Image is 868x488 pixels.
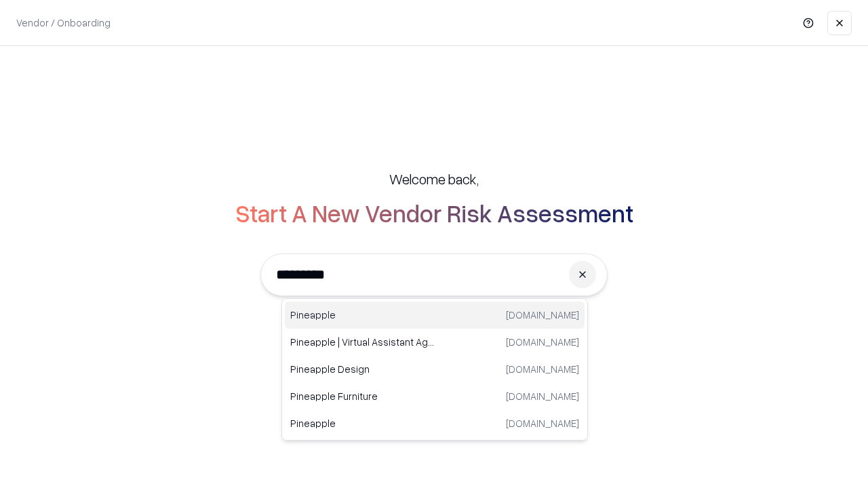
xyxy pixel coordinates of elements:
p: Pineapple Design [290,362,435,376]
p: [DOMAIN_NAME] [506,389,579,403]
p: Pineapple [290,416,435,430]
p: [DOMAIN_NAME] [506,335,579,349]
p: Pineapple [290,308,435,322]
h5: Welcome back, [389,169,479,188]
p: [DOMAIN_NAME] [506,362,579,376]
p: Pineapple | Virtual Assistant Agency [290,335,435,349]
div: Suggestions [281,298,588,441]
p: [DOMAIN_NAME] [506,308,579,322]
h2: Start A New Vendor Risk Assessment [235,199,633,226]
p: Pineapple Furniture [290,389,435,403]
p: [DOMAIN_NAME] [506,416,579,430]
p: Vendor / Onboarding [16,16,111,30]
